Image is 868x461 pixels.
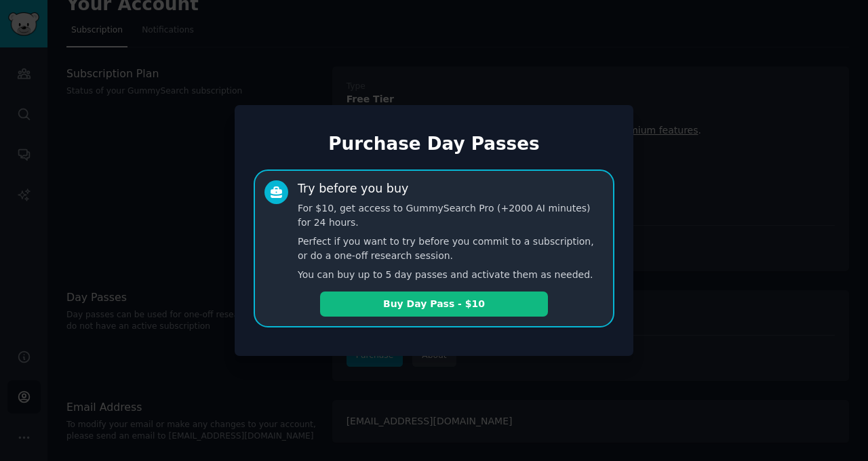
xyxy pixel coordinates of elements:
[298,235,604,263] p: Perfect if you want to try before you commit to a subscription, or do a one-off research session.
[298,268,604,282] p: You can buy up to 5 day passes and activate them as needed.
[254,134,614,155] h1: Purchase Day Passes
[320,292,548,317] button: Buy Day Pass - $10
[298,201,604,230] p: For $10, get access to GummySearch Pro (+2000 AI minutes) for 24 hours.
[298,180,408,197] div: Try before you buy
